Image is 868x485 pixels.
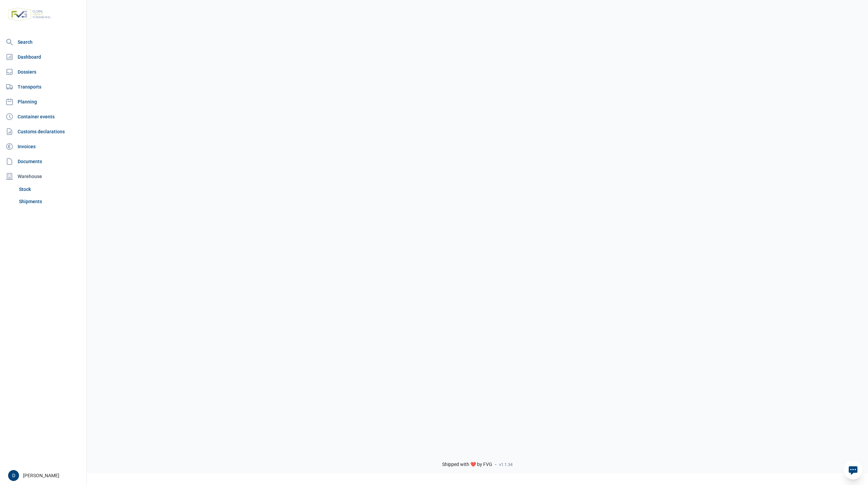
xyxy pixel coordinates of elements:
a: Shipments [16,195,84,208]
a: Stock [16,183,84,195]
div: [PERSON_NAME] [8,470,82,481]
img: FVG - Global freight forwarding [5,5,54,24]
a: Planning [3,95,84,109]
a: Documents [3,155,84,168]
a: Dossiers [3,65,84,79]
div: Warehouse [3,170,84,183]
a: Customs declarations [3,125,84,138]
a: Transports [3,80,84,94]
a: Dashboard [3,50,84,64]
span: v1.1.34 [499,462,513,467]
span: Shipped with ❤️ by FVG [442,462,492,468]
span: - [495,462,496,468]
button: D [8,470,19,481]
a: Invoices [3,140,84,153]
a: Container events [3,110,84,123]
a: Search [3,35,84,49]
